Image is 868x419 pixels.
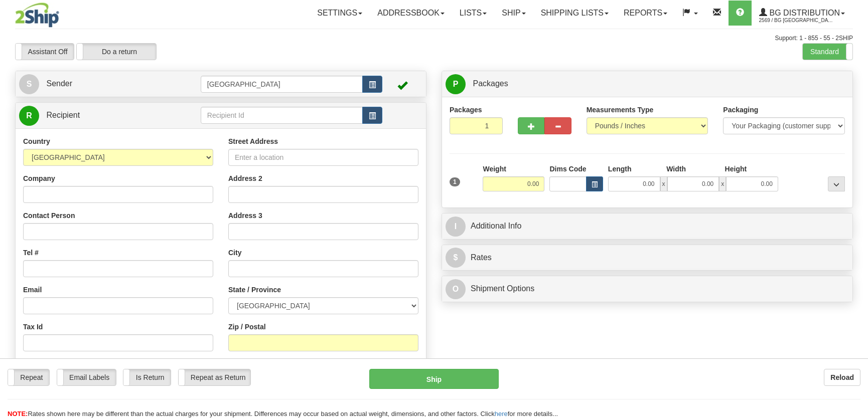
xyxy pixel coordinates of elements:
[179,369,250,385] label: Repeat as Return
[23,211,75,221] label: Contact Person
[8,369,49,385] label: Repeat
[123,369,170,385] label: Is Return
[533,1,616,26] a: Shipping lists
[228,173,262,183] label: Address 2
[23,136,50,146] label: Country
[495,410,508,417] a: here
[549,164,586,174] label: Dims Code
[752,1,852,26] a: BG Distribution 2569 / BG [GEOGRAPHIC_DATA] (PRINCIPAL)
[845,158,867,261] iframe: chat widget
[23,248,39,258] label: Tel #
[369,369,499,389] button: Ship
[77,44,156,60] label: Do a return
[19,105,181,126] a: R Recipient
[446,217,466,237] span: I
[446,248,466,268] span: $
[23,173,55,183] label: Company
[446,279,466,299] span: O
[228,211,262,221] label: Address 3
[616,1,675,26] a: Reports
[446,74,466,94] span: P
[46,79,72,88] span: Sender
[446,216,849,237] a: IAdditional Info
[452,1,494,26] a: Lists
[494,1,533,26] a: Ship
[803,44,852,60] label: Standard
[228,322,266,332] label: Zip / Postal
[201,107,363,124] input: Recipient Id
[723,105,758,115] label: Packaging
[15,3,59,28] img: logo2569.jpg
[719,176,726,191] span: x
[725,164,747,174] label: Height
[228,248,241,258] label: City
[201,76,363,93] input: Sender Id
[16,44,74,60] label: Assistant Off
[370,1,452,26] a: Addressbook
[767,9,840,17] span: BG Distribution
[587,105,654,115] label: Measurements Type
[759,16,834,26] span: 2569 / BG [GEOGRAPHIC_DATA] (PRINCIPAL)
[228,285,281,295] label: State / Province
[228,136,278,146] label: Street Address
[830,373,854,381] b: Reload
[824,369,860,386] button: Reload
[828,176,845,191] div: ...
[8,410,28,417] span: NOTE:
[446,279,849,299] a: OShipment Options
[660,176,667,191] span: x
[15,34,853,43] div: Support: 1 - 855 - 55 - 2SHIP
[446,74,849,94] a: P Packages
[19,74,201,94] a: S Sender
[450,177,460,186] span: 1
[19,106,39,126] span: R
[608,164,632,174] label: Length
[57,369,116,385] label: Email Labels
[450,105,482,115] label: Packages
[228,149,418,166] input: Enter a location
[46,111,80,119] span: Recipient
[666,164,686,174] label: Width
[23,285,42,295] label: Email
[19,74,39,94] span: S
[473,79,508,88] span: Packages
[310,1,370,26] a: Settings
[483,164,506,174] label: Weight
[23,322,43,332] label: Tax Id
[446,248,849,268] a: $Rates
